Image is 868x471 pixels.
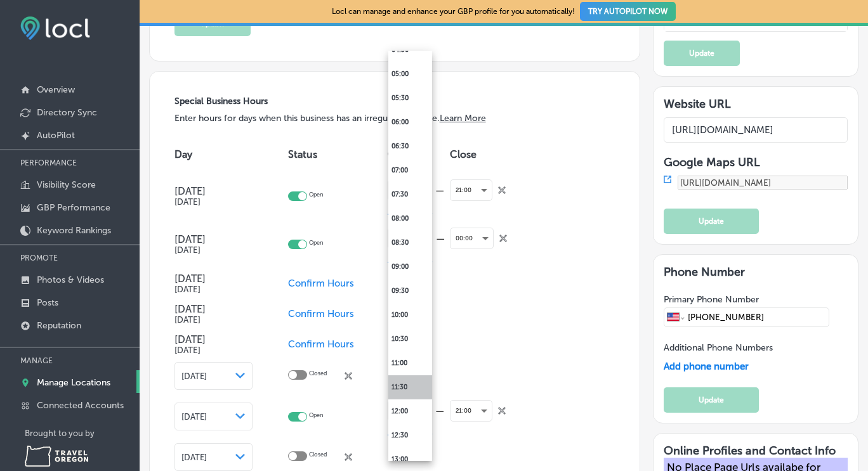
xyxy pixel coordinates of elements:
[388,62,432,86] li: 05:00
[388,375,432,399] li: 11:30
[37,320,81,331] p: Reputation
[37,179,96,190] p: Visibility Score
[25,429,140,438] p: Brought to you by
[37,377,110,388] p: Manage Locations
[388,399,432,423] li: 12:00
[580,2,676,21] button: TRY AUTOPILOT NOW
[37,400,124,411] p: Connected Accounts
[37,84,75,95] p: Overview
[388,279,432,303] li: 09:30
[388,207,432,231] li: 08:00
[388,327,432,351] li: 10:30
[20,16,90,40] img: fda3e92497d09a02dc62c9cd864e3231.png
[388,255,432,279] li: 09:00
[37,202,110,213] p: GBP Performance
[388,183,432,207] li: 07:30
[388,231,432,255] li: 08:30
[388,134,432,158] li: 06:30
[388,351,432,375] li: 11:00
[37,107,97,118] p: Directory Sync
[37,130,75,141] p: AutoPilot
[388,86,432,110] li: 05:30
[37,297,58,308] p: Posts
[388,423,432,448] li: 12:30
[37,225,111,236] p: Keyword Rankings
[388,158,432,183] li: 07:00
[37,274,104,285] p: Photos & Videos
[388,303,432,327] li: 10:00
[388,110,432,134] li: 06:00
